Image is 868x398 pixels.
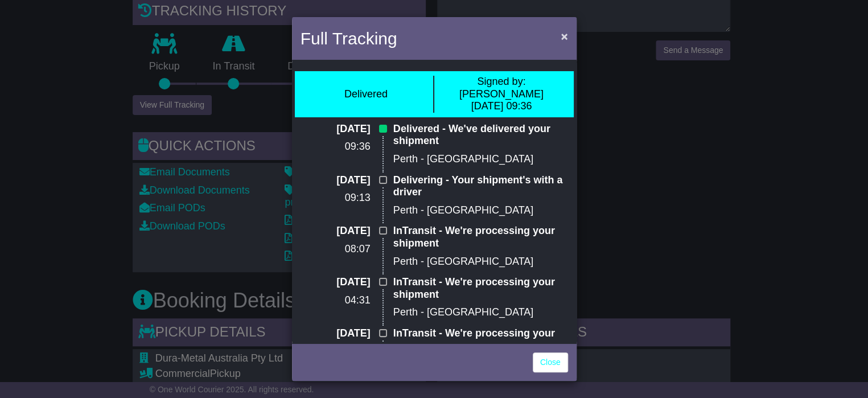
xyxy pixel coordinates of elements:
button: Close [555,24,573,48]
div: [PERSON_NAME] [DATE] 09:36 [440,76,563,113]
p: [DATE] [301,225,371,237]
p: 04:31 [301,294,371,307]
p: 09:13 [301,192,371,204]
p: Perth - [GEOGRAPHIC_DATA] [393,204,568,217]
p: InTransit - We're processing your shipment [393,276,568,301]
p: [DATE] [301,174,371,187]
p: InTransit - We're processing your shipment [393,225,568,249]
p: 09:36 [301,141,371,153]
p: Delivering - Your shipment's with a driver [393,174,568,199]
p: Perth - [GEOGRAPHIC_DATA] [393,153,568,166]
h4: Full Tracking [301,26,397,51]
span: Signed by: [477,76,525,87]
p: [DATE] [301,123,371,136]
p: Delivered - We've delivered your shipment [393,123,568,147]
p: 08:07 [301,243,371,256]
div: Delivered [344,88,388,101]
p: Perth - [GEOGRAPHIC_DATA] [393,256,568,268]
span: × [561,30,567,43]
p: [DATE] [301,276,371,289]
p: [DATE] [301,327,371,340]
p: Perth - [GEOGRAPHIC_DATA] [393,306,568,319]
p: InTransit - We're processing your shipment [393,327,568,352]
a: Close [533,352,568,372]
